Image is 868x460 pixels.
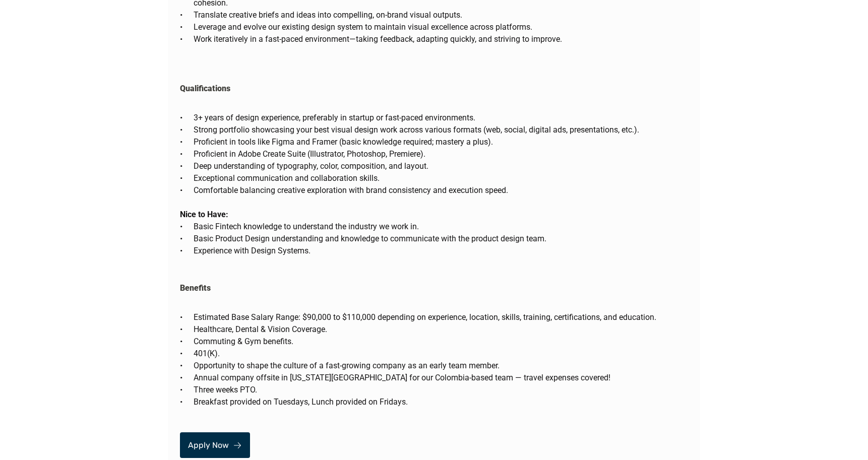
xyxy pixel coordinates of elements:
p: Exceptional communication and collaboration skills. [194,172,688,184]
p: Leverage and evolve our existing design system to maintain visual excellence across platforms. [194,21,688,33]
p: Apply Now [188,440,229,450]
p: Deep understanding of typography, color, composition, and layout. [194,160,688,172]
a: Apply Now [180,432,250,458]
p: Basic Fintech knowledge to understand the industry we work in. [194,221,688,233]
strong: Benefits [180,283,211,293]
p: Annual company offsite in [US_STATE][GEOGRAPHIC_DATA] for our Colombia-based team — travel expens... [194,372,688,384]
p: Breakfast provided on Tuesdays, Lunch provided on Fridays. [194,396,688,408]
p: 401(K). [194,348,688,360]
p: Three weeks PTO. [194,384,688,396]
p: Opportunity to shape the culture of a fast-growing company as an early team member. [194,360,688,372]
p: Experience with Design Systems. [194,245,688,257]
p: Work iteratively in a fast-paced environment—taking feedback, adapting quickly, and striving to i... [194,33,688,45]
strong: Qualifications [180,84,230,93]
p: Proficient in Adobe Create Suite (Illustrator, Photoshop, Premiere). [194,148,688,160]
p: Basic Product Design understanding and knowledge to communicate with the product design team. [194,233,688,245]
p: Proficient in tools like Figma and Framer (basic knowledge required; mastery a plus). [194,136,688,148]
strong: Nice to Have: [180,210,228,219]
p: Comfortable balancing creative exploration with brand consistency and execution speed. [194,184,688,209]
p: Strong portfolio showcasing your best visual design work across various formats (web, social, dig... [194,124,688,136]
p: Commuting & Gym benefits. [194,336,688,348]
p: Translate creative briefs and ideas into compelling, on-brand visual outputs. [194,9,688,21]
p: 3+ years of design experience, preferably in startup or fast-paced environments. [194,112,688,124]
p: Healthcare, Dental & Vision Coverage. [194,323,688,336]
p: Estimated Base Salary Range: $90,000 to $110,000 depending on experience, location, skills, train... [194,311,688,323]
